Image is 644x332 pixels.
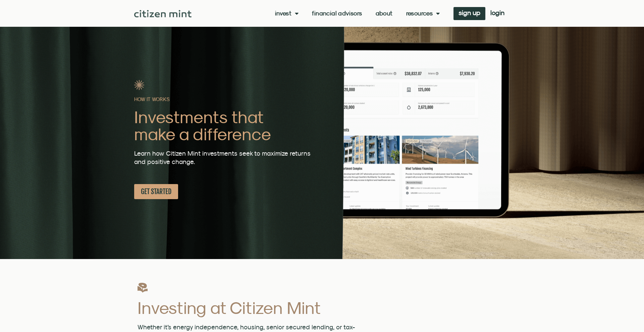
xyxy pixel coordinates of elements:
[134,184,178,199] a: GET STARTED
[376,10,393,17] a: About
[134,108,316,143] h2: Investments that make a difference
[134,10,192,17] img: Citizen Mint
[275,10,440,17] nav: Menu
[453,7,485,20] a: sign up
[138,299,381,316] h2: Investing at Citizen Mint
[490,10,504,15] span: login
[459,10,480,15] span: sign up
[138,282,148,293] img: flower1_DG
[134,97,316,102] h2: HOW IT WORKS
[275,10,299,17] a: Invest
[141,187,171,196] span: GET STARTED
[312,10,362,17] a: Financial Advisors
[134,150,311,165] span: Learn how Citizen Mint investments seek to maximize returns and positive change.
[485,7,509,20] a: login
[406,10,440,17] a: Resources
